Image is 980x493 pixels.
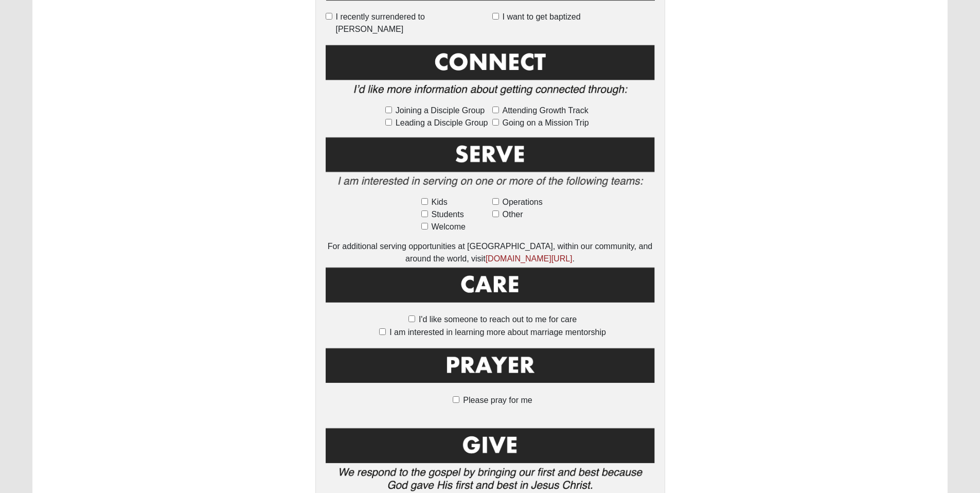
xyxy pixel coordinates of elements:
img: Care.png [326,265,655,311]
input: Operations [492,198,499,205]
span: Welcome [432,221,466,233]
span: I am interested in learning more about marriage mentorship [389,328,606,337]
input: I am interested in learning more about marriage mentorship [379,328,386,335]
span: Please pray for me [463,396,532,404]
input: Joining a Disciple Group [385,107,392,113]
span: Joining a Disciple Group [396,104,485,117]
span: Leading a Disciple Group [396,117,488,129]
input: Kids [421,198,428,205]
img: Prayer.png [326,346,655,392]
span: I recently surrendered to [PERSON_NAME] [336,11,488,36]
div: For additional serving opportunities at [GEOGRAPHIC_DATA], within our community, and around the w... [326,240,655,265]
input: Leading a Disciple Group [385,119,392,126]
a: [DOMAIN_NAME][URL] [486,254,573,263]
input: Other [492,210,499,217]
input: Students [421,210,428,217]
input: Please pray for me [453,396,459,403]
span: Other [503,208,523,221]
input: Welcome [421,223,428,230]
img: Connect.png [326,43,655,102]
input: I recently surrendered to [PERSON_NAME] [326,13,332,20]
input: Attending Growth Track [492,107,499,113]
span: I want to get baptized [503,11,581,23]
input: I want to get baptized [492,13,499,20]
input: I'd like someone to reach out to me for care [408,315,415,322]
span: Operations [503,196,543,208]
span: Kids [432,196,448,208]
span: Students [432,208,464,221]
span: I'd like someone to reach out to me for care [419,315,577,324]
img: Serve2.png [326,135,655,195]
input: Going on a Mission Trip [492,119,499,126]
span: Going on a Mission Trip [503,117,589,129]
span: Attending Growth Track [503,104,589,117]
